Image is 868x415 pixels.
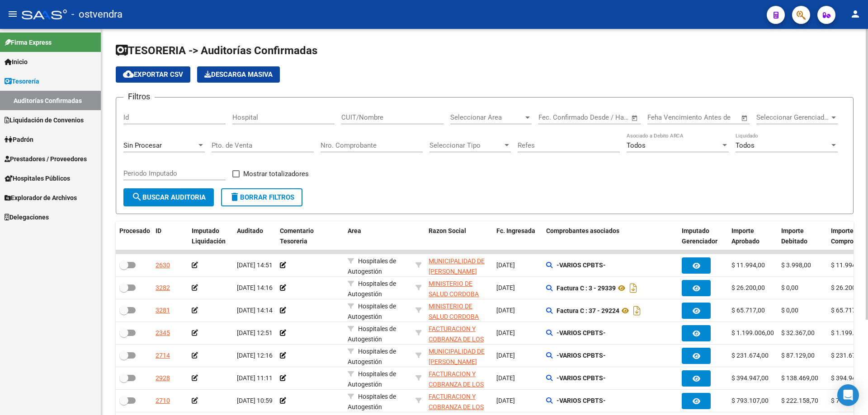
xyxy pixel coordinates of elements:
[156,227,161,234] span: ID
[831,307,864,314] span: $ 65.717,00
[123,70,183,79] span: Exportar CSV
[237,374,273,382] span: [DATE] 11:11
[429,227,466,234] span: Razon Social
[781,284,798,291] span: $ 0,00
[156,305,170,316] div: 3281
[71,5,123,24] span: - ostvendra
[5,212,49,222] span: Delegaciones
[123,69,134,79] mat-icon: cloud_download
[731,374,769,382] span: $ 394.947,00
[731,261,765,269] span: $ 11.994,00
[237,329,273,336] span: [DATE] 12:51
[237,284,273,291] span: [DATE] 14:16
[546,227,619,234] span: Comprobantes asociados
[237,261,273,269] span: [DATE] 14:51
[348,227,361,234] span: Area
[429,324,489,343] div: - 30715497456
[156,396,170,406] div: 2710
[429,325,484,363] span: FACTURACION Y COBRANZA DE LOS EFECTORES PUBLICOS S.E.
[233,221,276,251] datatable-header-cell: Auditado
[583,113,627,121] input: Fecha fin
[429,392,489,410] div: - 30715497456
[429,370,484,408] span: FACTURACION Y COBRANZA DE LOS EFECTORES PUBLICOS S.E.
[557,261,606,269] strong: -VARIOS CPBTS-
[132,191,142,202] mat-icon: search
[557,352,606,359] strong: -VARIOS CPBTS-
[850,9,861,19] mat-icon: person
[731,329,774,336] span: $ 1.199.006,00
[781,329,815,336] span: $ 32.367,00
[5,76,39,86] span: Tesorería
[344,221,412,251] datatable-header-cell: Area
[237,227,263,234] span: Auditado
[348,325,396,343] span: Hospitales de Autogestión
[348,348,396,365] span: Hospitales de Autogestión
[123,188,214,206] button: Buscar Auditoria
[429,279,489,298] div: - 30999257182
[496,307,515,314] span: [DATE]
[496,329,515,336] span: [DATE]
[116,44,317,57] span: TESORERIA -> Auditorías Confirmadas
[5,193,77,203] span: Explorador de Archivos
[493,221,542,251] datatable-header-cell: Fc. Ingresada
[156,373,170,383] div: 2928
[831,261,864,269] span: $ 11.994,00
[496,227,535,234] span: Fc. Ingresada
[731,397,769,404] span: $ 793.107,00
[156,350,170,361] div: 2714
[229,193,294,201] span: Borrar Filtros
[348,370,396,388] span: Hospitales de Autogestión
[132,193,206,201] span: Buscar Auditoria
[243,168,309,179] span: Mostrar totalizadores
[627,141,646,149] span: Todos
[280,227,314,245] span: Comentario Tesoreria
[756,113,830,121] span: Seleccionar Gerenciador
[197,66,280,83] app-download-masive: Descarga masiva de comprobantes (adjuntos)
[736,141,755,149] span: Todos
[5,154,87,164] span: Prestadores / Proveedores
[731,307,765,314] span: $ 65.717,00
[348,280,396,298] span: Hospitales de Autogestión
[831,397,868,404] span: $ 793.107,00
[429,141,503,149] span: Seleccionar Tipo
[429,369,489,388] div: - 30715497456
[557,374,606,382] strong: -VARIOS CPBTS-
[728,221,778,251] datatable-header-cell: Importe Aprobado
[348,303,396,320] span: Hospitales de Autogestión
[630,113,640,123] button: Open calendar
[781,397,818,404] span: $ 222.158,70
[237,352,273,359] span: [DATE] 12:16
[425,221,493,251] datatable-header-cell: Razon Social
[831,352,868,359] span: $ 231.674,00
[5,37,52,47] span: Firma Express
[781,307,798,314] span: $ 0,00
[557,284,616,292] strong: Factura C : 3 - 29339
[116,221,152,251] datatable-header-cell: Procesado
[119,227,150,234] span: Procesado
[156,328,170,338] div: 2345
[156,260,170,270] div: 2630
[781,227,807,245] span: Importe Debitado
[557,307,619,314] strong: Factura C : 37 - 29224
[781,352,815,359] span: $ 87.129,00
[429,348,485,365] span: MUNICIPALIDAD DE [PERSON_NAME]
[542,221,678,251] datatable-header-cell: Comprobantes asociados
[7,9,18,19] mat-icon: menu
[429,257,485,275] span: MUNICIPALIDAD DE [PERSON_NAME]
[781,374,818,382] span: $ 138.469,00
[496,397,515,404] span: [DATE]
[123,90,155,103] h3: Filtros
[197,66,280,83] button: Descarga Masiva
[429,303,479,320] span: MINISTERIO DE SALUD CORDOBA
[123,141,162,149] span: Sin Procesar
[5,173,70,183] span: Hospitales Públicos
[631,303,643,318] i: Descargar documento
[5,115,84,125] span: Liquidación de Convenios
[496,374,515,382] span: [DATE]
[188,221,233,251] datatable-header-cell: Imputado Liquidación
[237,307,273,314] span: [DATE] 14:14
[682,227,717,245] span: Imputado Gerenciador
[429,256,489,275] div: - 30999001552
[192,227,226,245] span: Imputado Liquidación
[831,284,864,291] span: $ 26.200,00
